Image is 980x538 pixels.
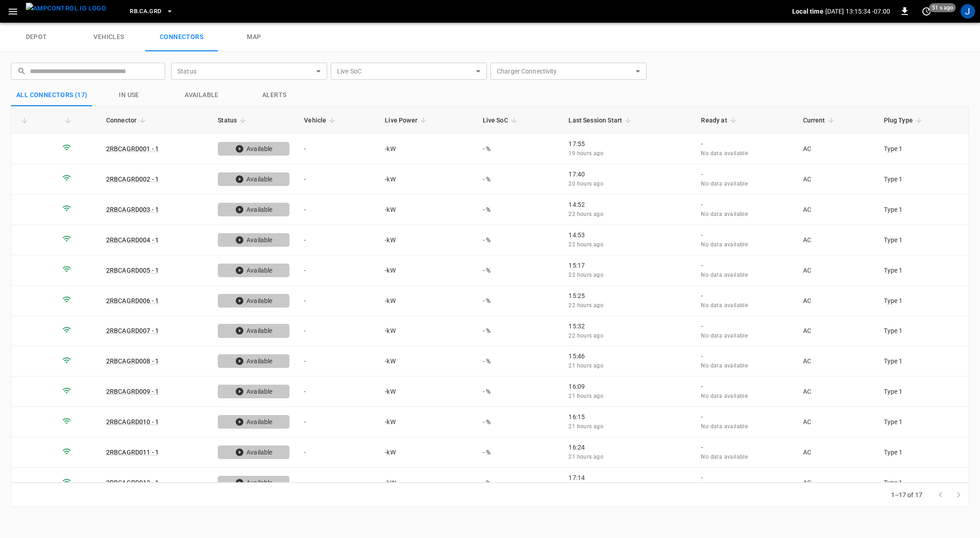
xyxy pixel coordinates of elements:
td: Type 1 [877,316,969,347]
td: Type 1 [877,195,969,225]
td: AC [796,286,877,316]
span: Current [803,115,837,126]
p: 15:32 [568,322,686,331]
td: AC [796,225,877,255]
span: No data available [701,272,748,278]
button: in use [93,84,166,106]
a: map [218,23,290,52]
span: Connector [106,115,148,126]
td: - kW [377,195,475,225]
td: - kW [377,407,475,437]
td: - % [475,437,562,468]
span: 21 hours ago [568,362,603,369]
td: - [297,468,377,498]
td: - kW [377,286,475,316]
p: 16:09 [568,382,686,391]
span: Status [218,115,249,126]
a: 2RBCAGRD009 - 1 [106,388,159,395]
div: profile-icon [960,4,975,19]
td: - [297,255,377,286]
a: 2RBCAGRD006 - 1 [106,297,159,304]
span: No data available [701,333,748,339]
span: Last Session Start [568,115,634,126]
td: Type 1 [877,346,969,377]
p: [DATE] 13:15:34 -07:00 [825,7,890,16]
td: Type 1 [877,468,969,498]
a: 2RBCAGRD003 - 1 [106,206,159,213]
a: 2RBCAGRD012 - 1 [106,479,159,486]
td: - kW [377,164,475,195]
p: - [701,382,788,391]
span: 22 hours ago [568,302,603,308]
td: - kW [377,255,475,286]
div: Available [218,294,289,308]
td: AC [796,164,877,195]
td: - [297,437,377,468]
td: - % [475,468,562,498]
span: No data available [701,211,748,217]
span: No data available [701,393,748,399]
button: set refresh interval [919,4,934,19]
span: No data available [701,423,748,430]
a: 2RBCAGRD008 - 1 [106,357,159,365]
td: - kW [377,377,475,407]
p: - [701,200,788,209]
span: 21 hours ago [568,393,603,399]
p: 16:15 [568,412,686,421]
p: - [701,261,788,270]
span: No data available [701,181,748,187]
p: 16:24 [568,443,686,452]
td: - [297,225,377,255]
td: - % [475,316,562,347]
span: Plug Type [884,115,925,126]
td: Type 1 [877,255,969,286]
span: Live SoC [483,115,520,126]
button: All Connectors (17) [11,84,93,106]
span: No data available [701,362,748,369]
span: RB.CA.GRD [130,6,161,17]
td: - % [475,377,562,407]
p: 15:46 [568,352,686,361]
td: - kW [377,225,475,255]
div: Available [218,476,289,489]
td: - [297,316,377,347]
p: - [701,473,788,482]
button: RB.CA.GRD [126,3,176,20]
td: - kW [377,468,475,498]
p: 14:53 [568,230,686,240]
a: vehicles [73,23,145,52]
div: Available [218,172,289,186]
td: Type 1 [877,377,969,407]
p: - [701,170,788,179]
td: - [297,164,377,195]
p: 17:40 [568,170,686,179]
td: - [297,286,377,316]
td: Type 1 [877,437,969,468]
p: Local time [792,7,823,16]
td: - [297,407,377,437]
td: AC [796,346,877,377]
td: Type 1 [877,286,969,316]
span: Ready at [701,115,739,126]
td: AC [796,407,877,437]
p: - [701,322,788,331]
p: 1–17 of 17 [891,490,923,499]
td: AC [796,316,877,347]
span: No data available [701,241,748,248]
a: 2RBCAGRD005 - 1 [106,267,159,274]
td: - % [475,286,562,316]
p: - [701,412,788,421]
td: - % [475,346,562,377]
td: AC [796,437,877,468]
button: Alerts [238,84,311,106]
span: 19 hours ago [568,150,603,157]
span: 22 hours ago [568,333,603,339]
div: Available [218,385,289,398]
div: Available [218,233,289,247]
td: - kW [377,316,475,347]
td: AC [796,134,877,164]
p: - [701,230,788,240]
td: Type 1 [877,164,969,195]
td: - kW [377,134,475,164]
img: ampcontrol.io logo [26,3,106,14]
